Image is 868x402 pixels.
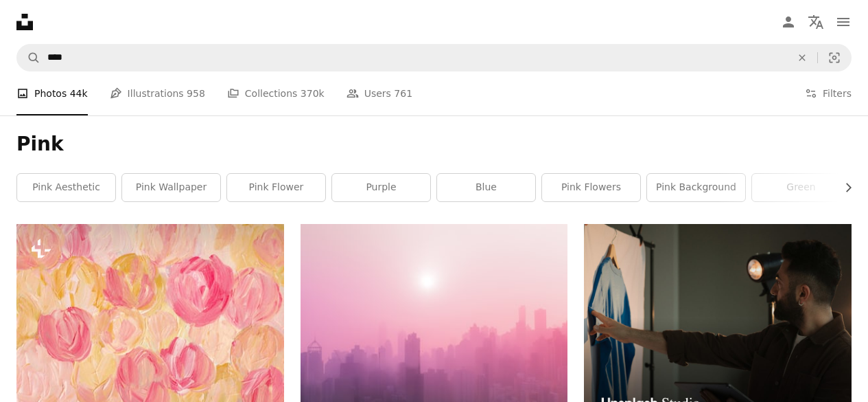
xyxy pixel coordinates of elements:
a: Illustrations 958 [110,71,205,115]
button: Visual search [818,45,851,71]
a: blue [437,174,535,201]
span: 370k [301,86,325,101]
button: Menu [830,8,857,36]
span: 761 [394,86,412,101]
a: pink flowers [542,174,640,201]
a: skyscraper covered with fog at daytime [301,307,568,320]
form: Find visuals sitewide [16,44,852,71]
h1: Pink [16,132,852,157]
a: purple [332,174,430,201]
button: scroll list to the right [836,174,852,201]
a: a painting of pink and yellow flowers on a white background [16,309,284,322]
button: Filters [805,71,852,115]
button: Search Unsplash [17,45,40,71]
a: pink background [647,174,745,201]
a: Home — Unsplash [16,14,33,30]
a: Users 761 [347,71,412,115]
a: Collections 370k [227,71,325,115]
button: Clear [787,45,817,71]
a: Log in / Sign up [775,8,802,36]
a: green [752,174,850,201]
button: Language [802,8,830,36]
span: 958 [187,86,205,101]
a: pink aesthetic [17,174,115,201]
a: pink wallpaper [122,174,220,201]
a: pink flower [227,174,325,201]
